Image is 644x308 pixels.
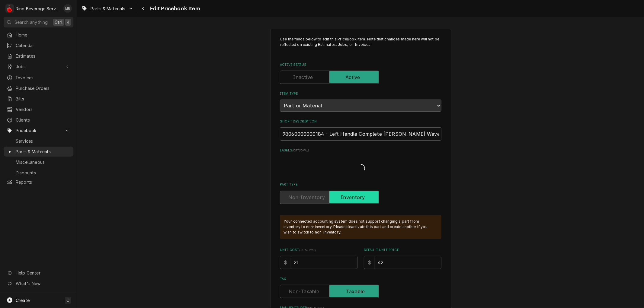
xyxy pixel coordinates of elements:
[4,94,73,104] a: Bills
[4,104,73,114] a: Vendors
[4,83,73,93] a: Purchase Orders
[16,32,70,38] span: Home
[4,268,73,278] a: Go to Help Center
[139,4,148,13] button: Navigate back
[280,182,441,187] label: Part Type
[16,117,70,123] span: Clients
[5,4,14,13] div: R
[4,147,73,157] a: Parts & Materials
[4,278,73,288] a: Go to What's New
[4,136,73,146] a: Services
[5,4,14,13] div: Rino Beverage Service's Avatar
[4,177,73,187] a: Reports
[292,149,309,152] span: ( optional )
[280,182,441,204] div: Part Type
[280,127,441,141] input: Name used to describe this Part or Material
[16,138,70,144] span: Services
[364,256,375,269] div: $
[280,91,441,96] label: Item Type
[364,248,441,252] label: Default Unit Price
[148,5,200,13] span: Edit Pricebook Item
[280,148,441,175] div: Labels
[16,53,70,59] span: Estimates
[16,96,70,102] span: Bills
[14,19,48,25] span: Search anything
[16,106,70,113] span: Vendors
[16,170,70,176] span: Discounts
[16,63,61,70] span: Jobs
[280,119,441,124] label: Short Description
[284,219,435,235] div: Your connected accounting system does not support changing a part from inventory to non-inventory...
[299,248,316,252] span: ( optional )
[4,73,73,83] a: Invoices
[16,280,70,287] span: What's New
[280,62,441,67] label: Active Status
[280,256,291,269] div: $
[280,248,357,252] label: Unit Cost
[4,17,73,27] button: Search anythingCtrlK
[280,91,441,112] div: Item Type
[364,248,441,269] div: Default Unit Price
[4,30,73,40] a: Home
[63,4,72,13] div: Melissa Rinehart's Avatar
[280,277,441,281] label: Tax
[280,277,441,298] div: Tax
[4,168,73,178] a: Discounts
[55,19,62,25] span: Ctrl
[16,127,61,134] span: Pricebook
[357,162,365,175] span: Loading...
[16,42,70,49] span: Calendar
[16,85,70,91] span: Purchase Orders
[16,75,70,81] span: Invoices
[280,148,441,153] label: Labels
[16,298,30,303] span: Create
[16,179,70,185] span: Reports
[91,5,126,12] span: Parts & Materials
[4,125,73,135] a: Go to Pricebook
[4,40,73,50] a: Calendar
[4,51,73,61] a: Estimates
[280,248,357,269] div: Unit Cost
[79,4,136,14] a: Go to Parts & Materials
[16,148,70,155] span: Parts & Materials
[280,119,441,141] div: Short Description
[280,191,441,204] div: Inventory
[16,5,60,12] div: Rino Beverage Service
[67,19,69,25] span: K
[63,4,72,13] div: MR
[280,62,441,84] div: Active Status
[16,159,70,165] span: Miscellaneous
[16,270,70,276] span: Help Center
[4,157,73,167] a: Miscellaneous
[280,37,441,53] p: Use the fields below to edit this PriceBook item. Note that changes made here will not be reflect...
[4,62,73,71] a: Go to Jobs
[4,115,73,125] a: Clients
[66,297,69,303] span: C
